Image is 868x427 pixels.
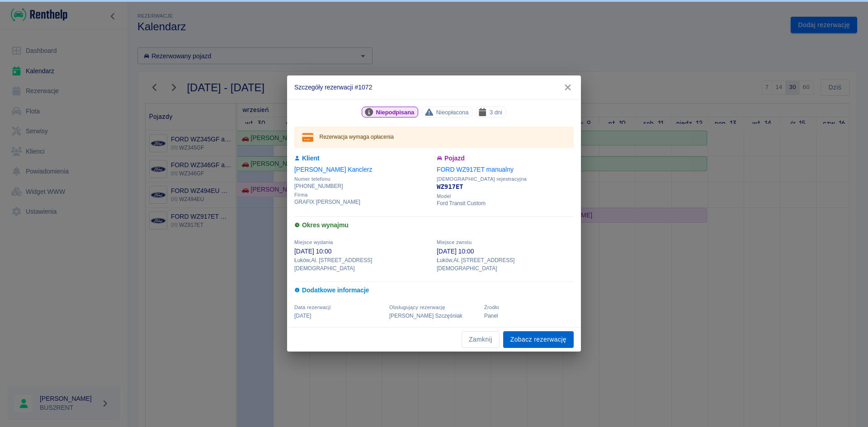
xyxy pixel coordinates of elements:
span: Data rezerwacji [294,305,331,310]
h6: Okres wynajmu [294,221,574,230]
p: [DATE] [294,312,384,320]
div: Rezerwacja wymaga opłacenia [320,129,394,145]
p: GRAFIX [PERSON_NAME] [294,198,431,206]
p: [PHONE_NUMBER] [294,182,431,190]
span: Model [437,193,574,199]
span: Niepodpisana [373,108,418,117]
span: 3 dni [486,108,506,117]
a: FORD WZ917ET manualny [437,166,514,173]
a: Zobacz rezerwację [503,331,574,348]
p: Łuków , Al. [STREET_ADDRESS][DEMOGRAPHIC_DATA] [437,256,574,272]
span: Miejsce zwrotu [437,239,472,245]
button: Zamknij [462,331,500,348]
span: Nieopłacona [433,108,472,117]
h6: Pojazd [437,154,574,163]
span: Numer telefonu [294,176,431,182]
span: [DEMOGRAPHIC_DATA] rejestracyjna [437,176,574,182]
a: [PERSON_NAME] Kanclerz [294,166,372,173]
h6: Dodatkowe informacje [294,286,574,295]
span: Miejsce wydania [294,239,333,245]
p: Panel [484,312,574,320]
h6: Klient [294,154,431,163]
p: [DATE] 10:00 [437,247,574,256]
p: WZ917ET [437,182,574,192]
p: Łuków , Al. [STREET_ADDRESS][DEMOGRAPHIC_DATA] [294,256,431,272]
p: [PERSON_NAME] Szczęśniak [389,312,479,320]
span: Firma [294,192,431,198]
p: [DATE] 10:00 [294,247,431,256]
span: Żrodło [484,305,499,310]
p: Ford Transit Custom [437,199,574,207]
h2: Szczegóły rezerwacji #1072 [287,75,581,99]
span: Obsługujący rezerwację [389,305,445,310]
